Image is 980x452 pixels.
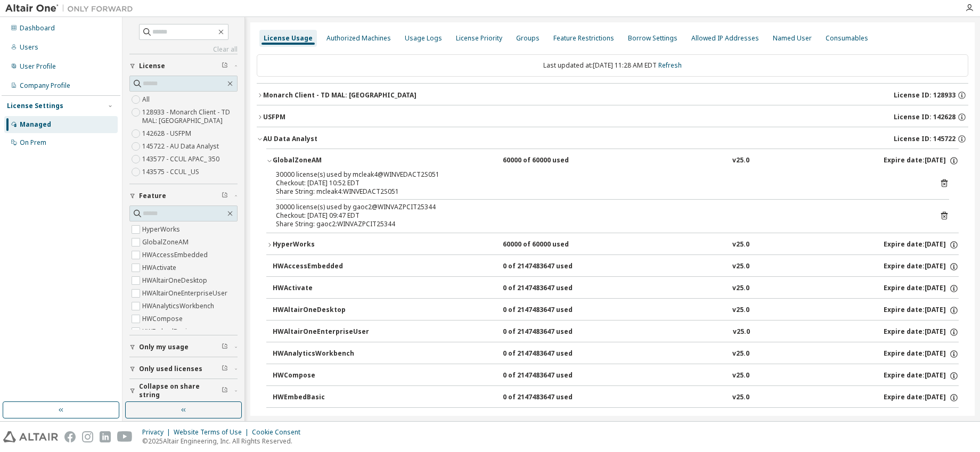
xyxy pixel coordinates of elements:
[276,203,924,211] div: 30000 license(s) used by gaoc2@WINVAZPCIT25344
[884,327,959,337] div: Expire date: [DATE]
[264,34,313,43] div: License Usage
[129,45,238,54] a: Clear all
[273,364,959,388] button: HWCompose0 of 2147483647 usedv25.0Expire date:[DATE]
[142,313,185,325] label: HWCompose
[273,415,369,424] div: HWEmbedCodeGen
[257,105,968,129] button: USFPMLicense ID: 142628
[64,431,76,442] img: facebook.svg
[273,277,959,300] button: HWActivate0 of 2147483647 usedv25.0Expire date:[DATE]
[139,62,165,70] span: License
[139,192,166,200] span: Feature
[503,327,599,337] div: 0 of 2147483647 used
[516,34,540,43] div: Groups
[142,300,216,313] label: HWAnalyticsWorkbench
[142,437,307,446] p: © 2025 Altair Engineering, Inc. All Rights Reserved.
[252,428,307,437] div: Cookie Consent
[273,262,369,272] div: HWAccessEmbedded
[20,62,56,71] div: User Profile
[273,349,369,359] div: HWAnalyticsWorkbench
[273,284,369,293] div: HWActivate
[257,54,968,77] div: Last updated at: [DATE] 11:28 AM EDT
[273,386,959,409] button: HWEmbedBasic0 of 2147483647 usedv25.0Expire date:[DATE]
[273,156,369,166] div: GlobalZoneAM
[503,262,599,272] div: 0 of 2147483647 used
[732,371,749,381] div: v25.0
[266,233,959,257] button: HyperWorks60000 of 60000 usedv25.0Expire date:[DATE]
[894,113,956,121] span: License ID: 142628
[884,156,959,166] div: Expire date: [DATE]
[276,170,924,179] div: 30000 license(s) used by mcleak4@WINVEDACT2S051
[884,284,959,293] div: Expire date: [DATE]
[826,34,868,43] div: Consumables
[142,325,192,338] label: HWEmbedBasic
[732,393,749,402] div: v25.0
[658,61,682,70] a: Refresh
[326,34,391,43] div: Authorized Machines
[222,62,228,70] span: Clear filter
[142,287,230,300] label: HWAltairOneEnterpriseUser
[732,156,749,166] div: v25.0
[884,349,959,359] div: Expire date: [DATE]
[142,93,152,106] label: All
[5,3,138,14] img: Altair One
[884,262,959,272] div: Expire date: [DATE]
[503,156,599,166] div: 60000 of 60000 used
[503,393,599,402] div: 0 of 2147483647 used
[273,306,369,315] div: HWAltairOneDesktop
[142,249,210,261] label: HWAccessEmbedded
[503,415,599,424] div: 0 of 2147483647 used
[129,184,238,208] button: Feature
[273,371,369,381] div: HWCompose
[142,166,201,178] label: 143575 - CCUL _US
[142,223,182,236] label: HyperWorks
[142,140,221,153] label: 145722 - AU Data Analyst
[276,187,924,196] div: Share String: mcleak4:WINVEDACT2S051
[129,379,238,402] button: Collapse on share string
[7,102,63,110] div: License Settings
[405,34,442,43] div: Usage Logs
[142,153,222,166] label: 143577 - CCUL APAC_ 350
[691,34,759,43] div: Allowed IP Addresses
[20,81,70,90] div: Company Profile
[117,431,133,442] img: youtube.svg
[884,371,959,381] div: Expire date: [DATE]
[142,428,174,437] div: Privacy
[20,43,38,52] div: Users
[139,382,222,399] span: Collapse on share string
[20,138,46,147] div: On Prem
[129,54,238,78] button: License
[884,240,959,250] div: Expire date: [DATE]
[894,91,956,100] span: License ID: 128933
[884,415,959,424] div: Expire date: [DATE]
[276,179,924,187] div: Checkout: [DATE] 10:52 EDT
[276,211,924,220] div: Checkout: [DATE] 09:47 EDT
[139,365,202,373] span: Only used licenses
[894,135,956,143] span: License ID: 145722
[222,387,228,395] span: Clear filter
[222,365,228,373] span: Clear filter
[3,431,58,442] img: altair_logo.svg
[263,113,285,121] div: USFPM
[628,34,677,43] div: Borrow Settings
[503,284,599,293] div: 0 of 2147483647 used
[174,428,252,437] div: Website Terms of Use
[142,236,191,249] label: GlobalZoneAM
[456,34,502,43] div: License Priority
[100,431,111,442] img: linkedin.svg
[884,393,959,402] div: Expire date: [DATE]
[129,357,238,381] button: Only used licenses
[553,34,614,43] div: Feature Restrictions
[266,149,959,172] button: GlobalZoneAM60000 of 60000 usedv25.0Expire date:[DATE]
[733,327,750,337] div: v25.0
[20,24,55,32] div: Dashboard
[276,220,924,228] div: Share String: gaoc2:WINVAZPCIT25344
[257,127,968,151] button: AU Data AnalystLicense ID: 145722
[884,306,959,315] div: Expire date: [DATE]
[129,335,238,359] button: Only my usage
[273,408,959,431] button: HWEmbedCodeGen0 of 2147483647 usedv25.0Expire date:[DATE]
[503,349,599,359] div: 0 of 2147483647 used
[20,120,51,129] div: Managed
[732,349,749,359] div: v25.0
[503,240,599,250] div: 60000 of 60000 used
[273,342,959,366] button: HWAnalyticsWorkbench0 of 2147483647 usedv25.0Expire date:[DATE]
